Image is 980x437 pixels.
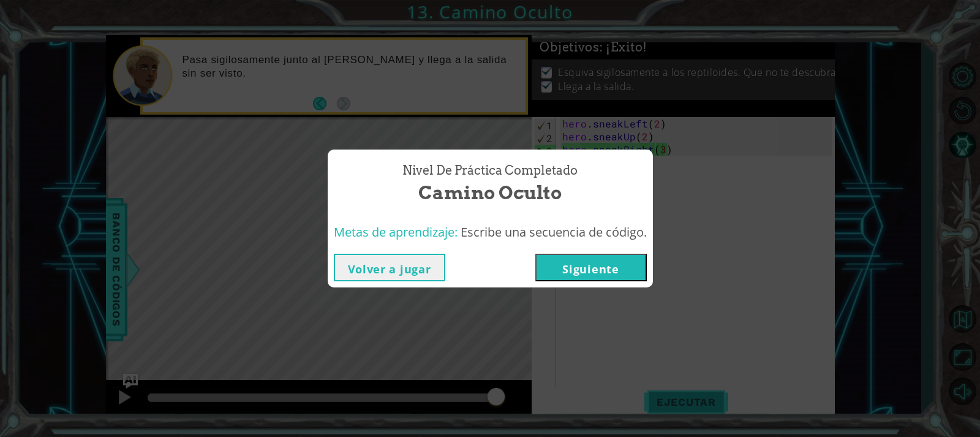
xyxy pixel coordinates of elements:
span: Camino Oculto [418,180,562,206]
span: Metas de aprendizaje: [334,224,458,240]
span: Nivel de práctica Completado [402,162,578,180]
button: Siguiente [535,254,647,281]
button: Volver a jugar [334,254,445,281]
span: Escribe una secuencia de código. [461,224,647,240]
